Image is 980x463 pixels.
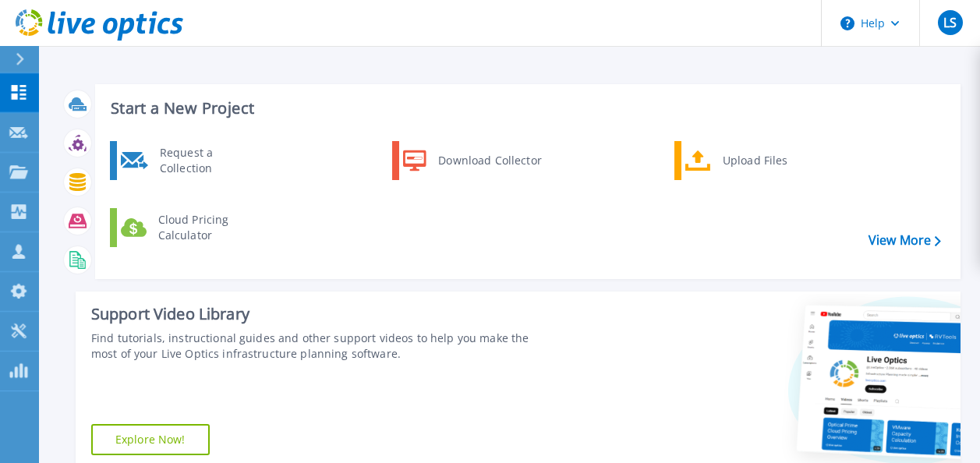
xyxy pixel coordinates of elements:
[152,145,266,176] div: Request a Collection
[110,208,270,247] a: Cloud Pricing Calculator
[91,424,210,455] a: Explore Now!
[715,145,830,176] div: Upload Files
[674,141,834,180] a: Upload Files
[111,100,940,117] h3: Start a New Project
[150,212,266,243] div: Cloud Pricing Calculator
[943,16,957,29] span: LS
[91,304,551,324] div: Support Video Library
[91,330,551,362] div: Find tutorials, instructional guides and other support videos to help you make the most of your L...
[392,141,552,180] a: Download Collector
[430,145,548,176] div: Download Collector
[869,233,941,248] a: View More
[110,141,270,180] a: Request a Collection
